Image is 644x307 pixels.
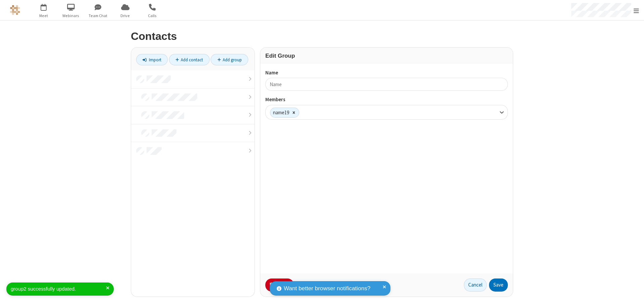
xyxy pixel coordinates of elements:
span: Webinars [58,13,84,19]
div: name19 [270,108,289,118]
button: Delete [265,279,294,292]
a: Add group [211,54,248,65]
img: QA Selenium DO NOT DELETE OR CHANGE [10,5,20,15]
span: Team Chat [86,13,111,19]
button: Save [489,279,508,292]
a: Import [136,54,168,65]
label: Members [265,96,508,104]
span: Want better browser notifications? [284,284,370,293]
h3: Edit Group [265,53,508,59]
a: Cancel [464,279,487,292]
span: Meet [31,13,56,19]
h2: Contacts [131,30,513,42]
span: Drive [113,13,138,19]
a: Add contact [169,54,210,65]
label: Name [265,69,508,77]
div: group2 successfully updated. [11,285,106,293]
span: Calls [140,13,165,19]
input: Name [265,78,508,91]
